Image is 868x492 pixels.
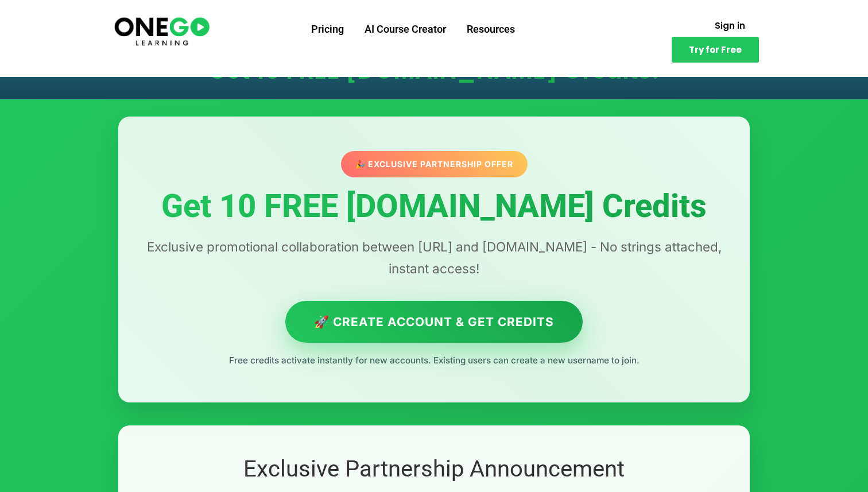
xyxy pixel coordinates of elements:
[285,301,583,343] a: 🚀 Create Account & Get Credits
[130,59,738,83] h1: Get 10 FREE [DOMAIN_NAME] Credits!
[141,353,727,368] p: Free credits activate instantly for new accounts. Existing users can create a new username to join.
[354,14,456,44] a: AI Course Creator
[141,236,727,280] p: Exclusive promotional collaboration between [URL] and [DOMAIN_NAME] - No strings attached, instan...
[141,189,727,224] h1: Get 10 FREE [DOMAIN_NAME] Credits
[141,454,727,484] h2: Exclusive Partnership Announcement
[456,14,525,44] a: Resources
[672,37,759,63] a: Try for Free
[301,14,354,44] a: Pricing
[701,14,759,37] a: Sign in
[689,45,742,54] span: Try for Free
[715,21,745,30] span: Sign in
[336,150,532,179] div: 🎉 Exclusive Partnership Offer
